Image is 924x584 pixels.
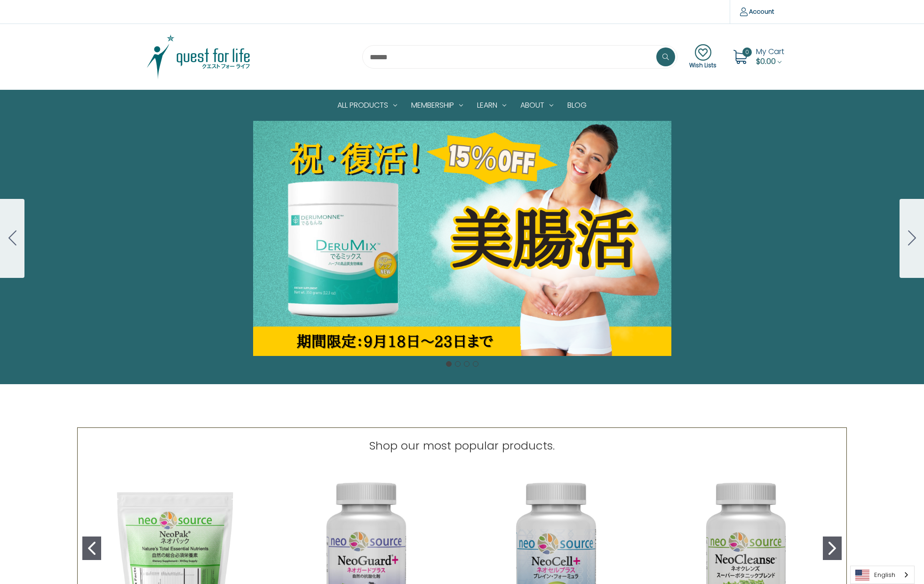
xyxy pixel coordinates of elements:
[850,566,915,584] div: Language
[742,47,752,57] span: 0
[470,90,513,120] a: Learn
[513,90,560,120] a: About
[369,437,555,454] p: Shop our most popular products.
[756,56,776,67] span: $0.00
[404,90,470,120] a: Membership
[851,566,914,584] a: English
[900,199,924,278] button: Go to slide 2
[689,44,717,70] a: Wish Lists
[473,361,478,367] button: Go to slide 4
[82,537,101,560] button: Go to slide 1
[560,90,594,120] a: Blog
[464,361,470,367] button: Go to slide 3
[756,46,784,67] a: Cart with 0 items
[330,90,404,120] a: All Products
[756,46,784,57] span: My Cart
[446,361,452,367] button: Go to slide 1
[140,33,257,80] img: Quest Group
[455,361,461,367] button: Go to slide 2
[823,537,842,560] button: Go to slide 2
[850,566,915,584] aside: Language selected: English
